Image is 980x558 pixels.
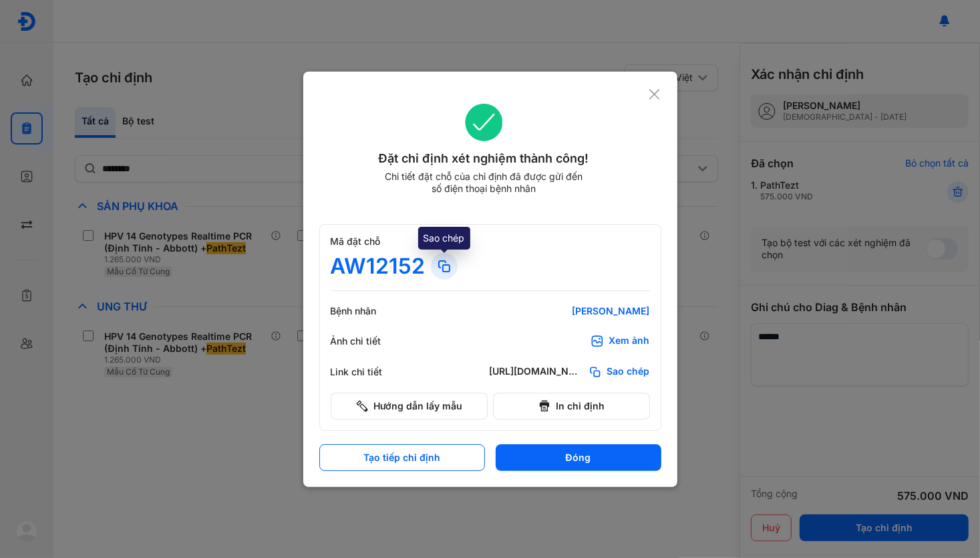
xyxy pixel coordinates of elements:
[607,365,650,379] span: Sao chép
[331,253,426,280] div: AW12152
[331,335,411,347] div: Ảnh chi tiết
[331,236,650,248] div: Mã đặt chỗ
[493,393,650,420] button: In chỉ định
[319,149,649,168] div: Đặt chỉ định xét nghiệm thành công!
[331,366,411,378] div: Link chi tiết
[331,393,488,420] button: Hướng dẫn lấy mẫu
[609,335,650,348] div: Xem ảnh
[379,171,589,195] div: Chi tiết đặt chỗ của chỉ định đã được gửi đến số điện thoại bệnh nhân
[331,305,411,317] div: Bệnh nhân
[490,365,583,379] div: [URL][DOMAIN_NAME]
[490,305,650,317] div: [PERSON_NAME]
[319,444,485,471] button: Tạo tiếp chỉ định
[496,444,661,471] button: Đóng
